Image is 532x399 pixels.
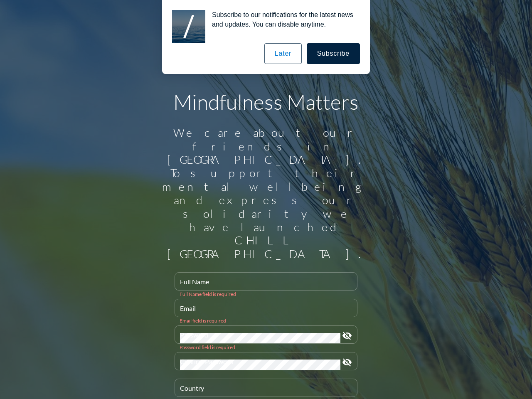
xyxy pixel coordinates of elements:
input: Full Name [180,280,352,290]
div: Full Name field is required [180,291,352,297]
input: Country [180,386,352,397]
input: Email [180,306,352,317]
button: Subscribe [307,43,360,64]
input: Password [180,333,340,343]
img: notification icon [172,10,205,43]
i: visibility_off [342,357,352,367]
div: Subscribe to our notifications for the latest news and updates. You can disable anytime. [205,10,360,29]
div: Email field is required [180,318,352,324]
input: Confirm Password [180,360,340,370]
i: visibility_off [342,331,352,341]
button: Later [264,43,302,64]
div: We care about our friends in [GEOGRAPHIC_DATA]. To support their mental wellbeing and express our... [158,126,374,261]
h1: Mindfulness Matters [158,89,374,114]
div: Password field is required [180,344,352,350]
